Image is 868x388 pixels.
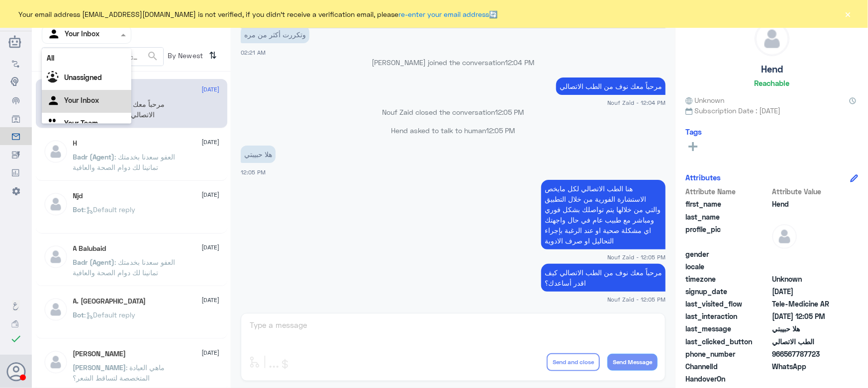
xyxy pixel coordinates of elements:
input: Search by Name, Local etc… [42,48,163,66]
span: null [772,261,844,272]
span: 2025-09-01T09:05:01.877Z [772,311,844,321]
span: last_interaction [685,311,770,321]
span: first_name [685,199,770,209]
p: Nouf Zaid closed the conversation [241,107,666,117]
span: 12:05 PM [486,126,515,135]
h5: A Balubaid [73,244,106,253]
span: Nouf Zaid - 12:04 PM [607,98,666,107]
span: By Newest [164,47,205,67]
h6: Reachable [754,78,789,87]
img: defaultAdmin.png [43,350,68,375]
span: Nouf Zaid - 12:05 PM [607,295,666,304]
span: last_message [685,323,770,334]
span: Tele-Medicine AR [772,299,844,309]
span: ChannelId [685,361,770,372]
h5: Njd [73,192,83,200]
span: Unknown [685,95,724,105]
h6: Tags [685,127,702,136]
span: phone_number [685,349,770,359]
button: × [843,9,853,19]
b: All [47,54,54,62]
span: Unknown [772,274,844,284]
span: Badr (Agent) [73,153,115,161]
p: 1/9/2025, 12:05 PM [241,146,276,163]
p: 1/9/2025, 12:05 PM [541,180,666,249]
img: defaultAdmin.png [43,297,68,322]
span: 2 [772,361,844,372]
span: Bot [73,310,85,319]
span: null [772,249,844,259]
span: Subscription Date : [DATE] [685,105,858,116]
h5: عبدالرحمن بن عبدالله [73,350,126,358]
span: null [772,374,844,384]
span: [DATE] [202,296,220,305]
span: Badr (Agent) [73,258,115,266]
span: [DATE] [202,348,220,357]
b: Your Team [64,119,98,127]
h5: A. Turki [73,297,146,306]
span: 966567787723 [772,349,844,359]
span: : Default reply [85,310,136,319]
p: [PERSON_NAME] joined the conversation [241,57,666,68]
span: [PERSON_NAME] [73,363,126,372]
b: Your Inbox [64,96,99,104]
span: gender [685,249,770,259]
span: timezone [685,274,770,284]
img: defaultAdmin.png [755,22,789,56]
img: defaultAdmin.png [43,192,68,217]
span: 2025-08-31T23:12:47.603Z [772,286,844,297]
span: [DATE] [202,138,220,147]
span: Bot [73,205,85,214]
span: last_clicked_button [685,336,770,347]
button: Send and close [547,353,600,371]
span: profile_pic [685,224,770,247]
span: [DATE] [202,190,220,199]
span: Hend [772,199,844,209]
span: locale [685,261,770,272]
button: Avatar [6,362,25,381]
img: defaultAdmin.png [43,244,68,269]
p: 1/9/2025, 2:21 AM [241,26,309,43]
b: Unassigned [64,73,102,81]
i: ⇅ [209,47,217,64]
img: yourTeam.svg [47,117,62,132]
span: 02:21 AM [241,49,266,56]
p: 1/9/2025, 12:04 PM [556,78,666,95]
span: : العفو سعدنا بخدمتك تمانينا لك دوام الصحة والعافية [73,258,176,277]
img: yourInbox.svg [47,94,62,109]
span: signup_date [685,286,770,297]
span: Attribute Value [772,186,844,197]
p: Hend asked to talk to human [241,125,666,136]
span: هلا حبيبتي [772,323,844,334]
span: Nouf Zaid - 12:05 PM [607,253,666,261]
span: [DATE] [202,85,220,94]
h6: Attributes [685,173,721,182]
button: Send Message [607,354,658,371]
span: last_visited_flow [685,299,770,309]
button: search [147,48,159,65]
a: re-enter your email address [399,10,489,18]
span: : العفو سعدنا بخدمتك تمانينا لك دوام الصحة والعافية [73,153,176,171]
span: search [147,50,159,62]
span: 12:04 PM [505,58,535,67]
span: : Default reply [85,205,136,214]
h5: Hend [761,64,783,75]
span: last_name [685,212,770,222]
img: defaultAdmin.png [43,139,68,164]
span: Your email address [EMAIL_ADDRESS][DOMAIN_NAME] is not verified, if you didn't receive a verifica... [19,9,498,19]
span: HandoverOn [685,374,770,384]
p: 1/9/2025, 12:05 PM [541,264,666,292]
span: الطب الاتصالي [772,336,844,347]
i: check [10,333,22,345]
span: [DATE] [202,243,220,252]
span: 12:05 PM [495,108,524,116]
img: defaultAdmin.png [772,224,797,249]
h5: H [73,139,78,148]
span: 12:05 PM [241,169,266,175]
img: Unassigned.svg [47,71,62,86]
span: Attribute Name [685,186,770,197]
